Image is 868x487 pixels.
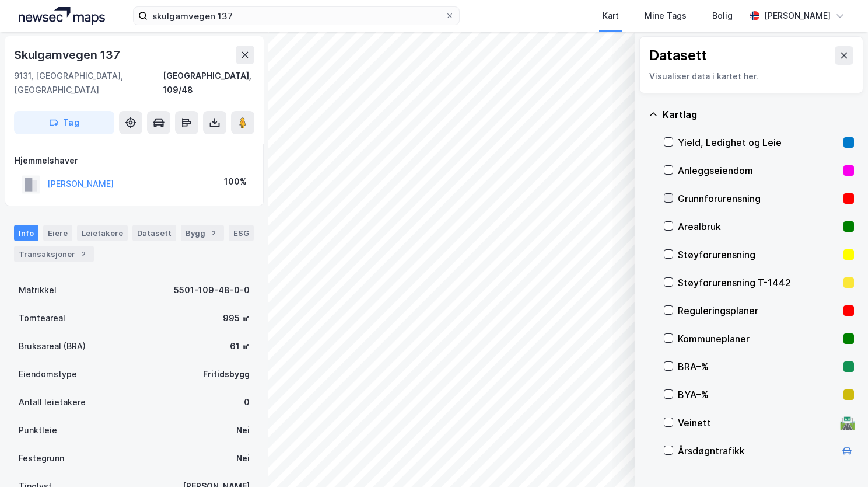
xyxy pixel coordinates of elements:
[236,451,250,465] div: Nei
[223,311,250,325] div: 995 ㎡
[14,246,94,262] div: Transaksjoner
[603,9,619,23] div: Kart
[14,111,114,134] button: Tag
[678,304,839,318] div: Reguleringsplaner
[764,9,831,23] div: [PERSON_NAME]
[77,225,128,241] div: Leietakere
[663,107,854,121] div: Kartlag
[208,227,219,239] div: 2
[712,9,733,23] div: Bolig
[19,339,86,353] div: Bruksareal (BRA)
[181,225,224,241] div: Bygg
[19,283,57,297] div: Matrikkel
[19,423,57,437] div: Punktleie
[678,388,839,402] div: BYA–%
[19,311,65,325] div: Tomteareal
[810,431,868,487] iframe: Chat Widget
[19,395,86,409] div: Antall leietakere
[678,248,839,262] div: Støyforurensning
[678,360,839,374] div: BRA–%
[19,7,105,25] img: logo.a4113a55bc3d86da70a041830d287a7e.svg
[174,283,250,297] div: 5501-109-48-0-0
[230,339,250,353] div: 61 ㎡
[163,69,254,97] div: [GEOGRAPHIC_DATA], 109/48
[649,69,853,84] div: Visualiser data i kartet her.
[43,225,72,241] div: Eiere
[14,69,163,97] div: 9131, [GEOGRAPHIC_DATA], [GEOGRAPHIC_DATA]
[839,415,855,430] div: 🛣️
[19,451,64,465] div: Festegrunn
[678,444,835,458] div: Årsdøgntrafikk
[14,225,38,241] div: Info
[229,225,254,241] div: ESG
[236,423,250,437] div: Nei
[132,225,176,241] div: Datasett
[244,395,250,409] div: 0
[148,7,445,25] input: Søk på adresse, matrikkel, gårdeiere, leietakere eller personer
[14,46,123,64] div: Skulgamvegen 137
[678,332,839,346] div: Kommuneplaner
[224,175,247,189] div: 100%
[678,192,839,206] div: Grunnforurensning
[78,248,89,260] div: 2
[203,367,250,381] div: Fritidsbygg
[678,416,835,430] div: Veinett
[678,164,839,178] div: Anleggseiendom
[678,220,839,234] div: Arealbruk
[678,135,839,149] div: Yield, Ledighet og Leie
[678,276,839,290] div: Støyforurensning T-1442
[15,154,254,168] div: Hjemmelshaver
[645,9,687,23] div: Mine Tags
[649,46,707,65] div: Datasett
[19,367,77,381] div: Eiendomstype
